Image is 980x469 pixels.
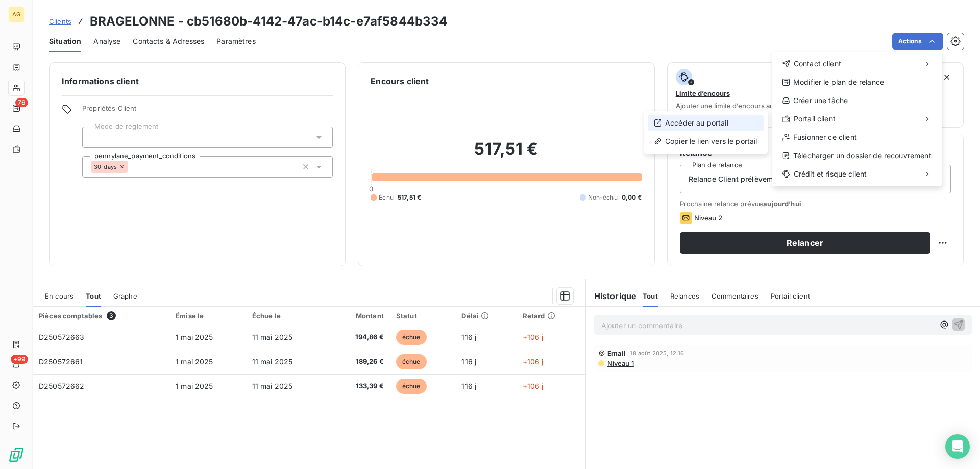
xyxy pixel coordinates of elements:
[776,74,938,90] div: Modifier le plan de relance
[794,169,867,179] span: Crédit et risque client
[794,59,841,69] span: Contact client
[776,147,938,164] div: Télécharger un dossier de recouvrement
[648,133,764,150] div: Copier le lien vers le portail
[776,92,938,109] div: Créer une tâche
[776,129,938,145] div: Fusionner ce client
[772,52,942,186] div: Actions
[648,115,764,131] div: Accéder au portail
[794,114,836,124] span: Portail client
